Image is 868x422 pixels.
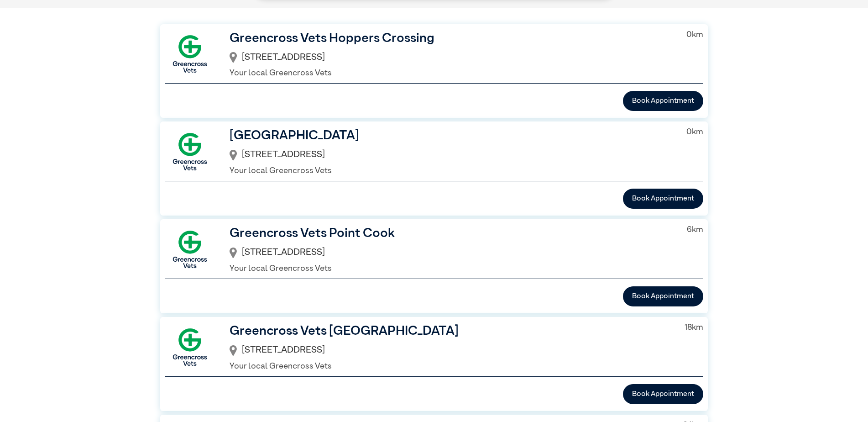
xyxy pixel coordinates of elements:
h3: Greencross Vets Hoppers Crossing [230,29,672,48]
button: Book Appointment [623,189,703,209]
p: Your local Greencross Vets [230,263,672,275]
button: Book Appointment [623,384,703,404]
p: 0 km [686,29,703,41]
p: 0 km [686,126,703,138]
button: Book Appointment [623,286,703,306]
img: GX-Square.png [165,29,215,79]
img: GX-Square.png [165,224,215,274]
div: [STREET_ADDRESS] [230,48,672,68]
img: GX-Square.png [165,322,215,372]
p: 18 km [685,322,703,334]
div: [STREET_ADDRESS] [230,145,672,165]
img: GX-Square.png [165,127,215,177]
h3: Greencross Vets Point Cook [230,224,672,243]
p: 6 km [687,224,703,236]
div: [STREET_ADDRESS] [230,341,670,360]
p: Your local Greencross Vets [230,165,672,177]
p: Your local Greencross Vets [230,360,670,373]
div: [STREET_ADDRESS] [230,243,672,263]
p: Your local Greencross Vets [230,67,672,79]
h3: [GEOGRAPHIC_DATA] [230,126,672,145]
button: Book Appointment [623,91,703,111]
h3: Greencross Vets [GEOGRAPHIC_DATA] [230,322,670,341]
